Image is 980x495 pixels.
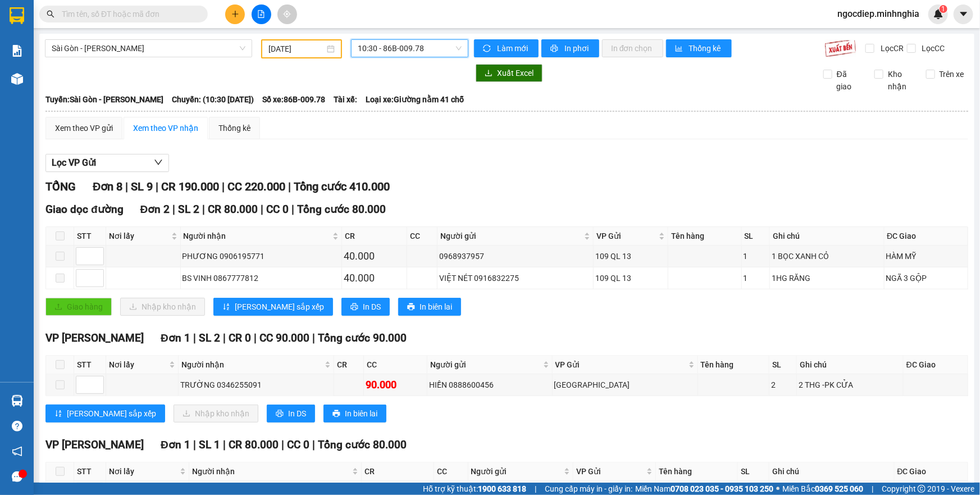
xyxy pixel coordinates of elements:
[120,298,205,316] button: downloadNhập kho nhận
[288,407,306,420] span: In DS
[555,358,686,371] span: VP Gửi
[799,379,901,391] div: 2 THG -PK CỬA
[895,462,968,481] th: ĐC Giao
[832,68,866,93] span: Đã giao
[366,93,464,106] span: Loại xe: Giường nằm 41 chỗ
[554,379,696,391] div: [GEOGRAPHIC_DATA]
[550,44,560,53] span: printer
[420,301,452,313] span: In biên lai
[208,203,258,216] span: CR 80.000
[172,203,175,216] span: |
[602,39,663,57] button: In đơn chọn
[334,356,364,374] th: CR
[154,158,163,167] span: down
[74,462,106,481] th: STT
[478,484,526,493] strong: 1900 633 818
[483,44,493,53] span: sync
[904,356,968,374] th: ĐC Giao
[178,203,199,216] span: SL 2
[440,230,582,242] span: Người gửi
[885,227,968,246] th: ĐC Giao
[213,298,333,316] button: sort-ascending[PERSON_NAME] sắp xếp
[297,203,386,216] span: Tổng cước 80.000
[193,331,196,344] span: |
[125,180,128,193] span: |
[74,227,106,246] th: STT
[594,267,668,289] td: 109 QL 13
[954,4,973,24] button: caret-down
[231,10,239,18] span: plus
[276,410,284,419] span: printer
[52,156,96,170] span: Lọc VP Gửi
[45,331,144,344] span: VP [PERSON_NAME]
[259,331,309,344] span: CC 90.000
[497,42,530,55] span: Làm mới
[11,73,23,85] img: warehouse-icon
[576,465,645,478] span: VP Gửi
[193,438,196,451] span: |
[332,410,340,419] span: printer
[471,465,562,478] span: Người gửi
[161,438,190,451] span: Đơn 1
[824,39,856,57] img: 9k=
[940,5,947,13] sup: 1
[666,39,732,57] button: bar-chartThống kê
[74,356,106,374] th: STT
[769,462,895,481] th: Ghi chú
[358,40,462,57] span: 10:30 - 86B-009.78
[439,250,591,262] div: 0968937957
[872,483,873,495] span: |
[341,298,390,316] button: printerIn DS
[918,485,926,493] span: copyright
[671,484,773,493] strong: 0708 023 035 - 0935 103 250
[941,5,945,13] span: 1
[254,331,257,344] span: |
[67,407,156,420] span: [PERSON_NAME] sắp xếp
[364,356,427,374] th: CC
[594,246,668,267] td: 109 QL 13
[935,68,969,80] span: Trên xe
[675,44,685,53] span: bar-chart
[109,230,169,242] span: Nơi lấy
[350,303,358,312] span: printer
[161,331,190,344] span: Đơn 1
[772,272,882,284] div: 1HG RĂNG
[62,8,194,20] input: Tìm tên, số ĐT hoặc mã đơn
[140,203,170,216] span: Đơn 2
[45,203,124,216] span: Giao dọc đường
[45,438,144,451] span: VP [PERSON_NAME]
[342,227,407,246] th: CR
[52,40,245,57] span: Sài Gòn - Phan Rí
[268,43,325,55] input: 13/08/2025
[172,93,254,106] span: Chuyến: (10:30 [DATE])
[430,358,540,371] span: Người gửi
[345,407,377,420] span: In biên lai
[55,122,113,134] div: Xem theo VP gửi
[277,4,297,24] button: aim
[344,248,405,264] div: 40.000
[885,267,968,289] td: NGÃ 3 GỘP
[266,203,289,216] span: CC 0
[959,9,969,19] span: caret-down
[199,438,220,451] span: SL 1
[161,180,219,193] span: CR 190.000
[252,4,271,24] button: file-add
[772,250,882,262] div: 1 BỌC XANH CỎ
[744,272,768,284] div: 1
[474,39,539,57] button: syncLàm mới
[744,250,768,262] div: 1
[93,180,122,193] span: Đơn 8
[344,270,405,286] div: 40.000
[596,230,657,242] span: VP Gửi
[261,203,263,216] span: |
[184,230,331,242] span: Người nhận
[782,483,863,495] span: Miền Bắc
[497,67,534,79] span: Xuất Excel
[366,377,425,393] div: 90.000
[876,42,905,55] span: Lọc CR
[109,358,167,371] span: Nơi lấy
[225,4,245,24] button: plus
[10,7,24,24] img: logo-vxr
[12,471,22,482] span: message
[183,272,340,284] div: BS VINH 0867777812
